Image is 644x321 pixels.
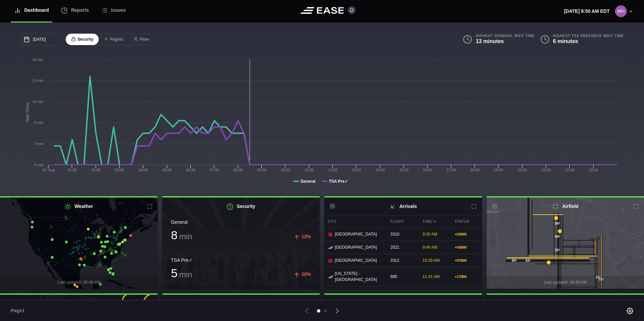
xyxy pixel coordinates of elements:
span: Page 1 [11,307,28,314]
text: 01:00 [68,168,77,172]
text: 11:00 [304,168,314,172]
b: Highest TSA PreCheck Wait Time [553,34,624,38]
text: 07:00 [210,168,219,172]
span: 9:46 AM [423,245,438,250]
div: + 20 MIN [455,232,479,237]
span: min [179,270,192,279]
img: 8d1564f89ae08c1c7851ff747965b28a [615,5,627,17]
tspan: 6 min [34,120,43,124]
div: TSA Pre✓ [171,257,311,264]
text: 12:00 [328,168,337,172]
text: 17:00 [447,168,456,172]
span: 13% [301,234,311,239]
div: + 43 MIN [455,245,479,250]
tspan: TSA Pre✓ [329,179,348,184]
div: 880 [387,270,418,283]
button: Security [66,34,99,45]
button: Flights [98,34,128,45]
text: 05:00 [162,168,172,172]
span: 20% [301,272,311,277]
span: min [179,232,192,241]
b: 6 minutes [553,38,578,44]
b: Highest General Wait Time [476,34,535,38]
div: Flight [387,216,418,227]
div: Time [419,216,450,227]
text: 21:00 [541,168,551,172]
input: mm/dd/yyyy [20,33,62,45]
span: [US_STATE] - [GEOGRAPHIC_DATA] [335,271,382,283]
span: 11:41 AM [423,274,440,279]
text: 04:00 [139,168,148,172]
div: 3312 [387,254,418,267]
h2: Parking [162,295,320,313]
tspan: General [300,179,316,184]
h2: Security [162,198,320,215]
text: 20:00 [518,168,527,172]
div: + 97 MIN [455,258,479,263]
text: 09:00 [257,168,266,172]
p: [DATE] 8:50 AM EDT [564,8,610,15]
span: 9:30 AM [423,232,438,237]
text: 15:00 [399,168,409,172]
div: 511 [387,286,418,299]
h3: 5 [171,267,192,279]
h2: Departures [324,295,482,313]
text: 02:00 [91,168,101,172]
tspan: 13. Aug [42,168,55,172]
div: General [171,219,311,226]
span: 10:29 AM [423,258,440,263]
h2: Arrivals [324,198,482,215]
h3: 8 [171,229,192,241]
text: 18:00 [470,168,480,172]
tspan: Wait Times [25,102,30,122]
tspan: 10 min [32,100,43,104]
text: 23:00 [589,168,598,172]
button: Flow [128,34,154,45]
tspan: 3 min [34,142,43,146]
text: 03:00 [115,168,124,172]
tspan: 16 min [32,58,43,62]
b: 13 minutes [476,38,504,44]
text: 06:00 [186,168,195,172]
div: City [324,216,385,227]
text: 19:00 [494,168,504,172]
div: 3310 [387,228,418,241]
text: 14:00 [376,168,385,172]
tspan: 13 min [32,78,43,82]
text: 10:00 [281,168,290,172]
div: 2021 [387,241,418,254]
div: + 17 MIN [455,274,479,279]
text: 16:00 [423,168,432,172]
text: 22:00 [565,168,575,172]
span: [GEOGRAPHIC_DATA] [335,244,377,250]
text: 08:00 [233,168,243,172]
div: Last updated: 08:48 AM [162,286,320,298]
div: Status [451,216,482,227]
span: [GEOGRAPHIC_DATA] [335,231,377,237]
text: 13:00 [352,168,361,172]
span: [GEOGRAPHIC_DATA] [335,257,377,263]
tspan: 0 min [34,163,43,167]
